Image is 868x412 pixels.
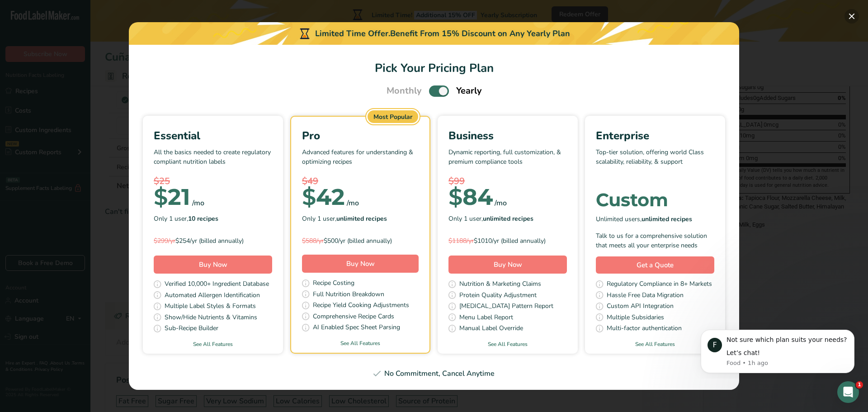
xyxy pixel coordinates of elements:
span: [MEDICAL_DATA] Pattern Report [459,301,553,313]
button: Buy Now [302,255,419,273]
span: Buy Now [494,260,522,269]
b: unlimited recipes [336,214,387,223]
div: $1010/yr (billed annually) [448,236,567,246]
div: /mo [495,198,507,208]
div: $25 [154,175,272,188]
span: Recipe Costing [313,278,354,289]
span: Only 1 user, [154,214,218,223]
div: 42 [302,188,345,206]
a: See All Features [291,339,429,347]
span: Sub-Recipe Builder [165,323,218,335]
div: Pro [302,128,419,144]
span: AI Enabled Spec Sheet Parsing [313,322,400,334]
span: Automated Allergen Identification [165,290,260,302]
span: Buy Now [346,259,375,268]
p: Advanced features for understanding & optimizing recipes [302,147,419,175]
span: $ [302,183,316,211]
span: 1 [856,381,863,388]
span: Multiple Subsidaries [607,313,664,324]
b: unlimited recipes [642,215,692,223]
span: Manual Label Override [459,323,523,335]
span: Only 1 user, [302,214,387,223]
iframe: Intercom notifications message [687,322,868,379]
span: Nutrition & Marketing Claims [459,279,541,290]
span: Hassle Free Data Migration [607,290,684,302]
div: 84 [448,188,493,206]
span: Menu Label Report [459,313,513,324]
div: /mo [192,198,204,208]
span: Recipe Yield Cooking Adjustments [313,300,409,312]
a: Get a Quote [596,256,714,274]
button: Buy Now [154,256,272,274]
div: $99 [448,175,567,188]
span: $1188/yr [448,237,474,245]
div: Enterprise [596,128,714,144]
div: Business [448,128,567,144]
a: See All Features [438,340,578,348]
a: See All Features [585,340,725,348]
div: Essential [154,128,272,144]
span: Yearly [456,84,482,98]
span: $ [154,183,168,211]
b: 10 recipes [188,214,218,223]
div: Talk to us for a comprehensive solution that meets all your enterprise needs [596,231,714,250]
span: $299/yr [154,237,175,245]
div: Benefit From 15% Discount on Any Yearly Plan [390,28,570,40]
span: Buy Now [199,260,227,269]
b: unlimited recipes [483,214,533,223]
p: Dynamic reporting, full customization, & premium compliance tools [448,147,567,175]
span: $588/yr [302,237,324,245]
span: Multi-factor authentication [607,323,682,335]
span: Show/Hide Nutrients & Vitamins [165,313,257,324]
div: Custom [596,191,714,209]
div: 21 [154,188,190,206]
p: Top-tier solution, offering world Class scalability, reliability, & support [596,147,714,175]
h1: Pick Your Pricing Plan [140,59,728,77]
div: $500/yr (billed annually) [302,236,419,246]
span: Regulatory Compliance in 8+ Markets [607,279,712,290]
div: $254/yr (billed annually) [154,236,272,246]
button: Buy Now [448,256,567,274]
div: Most Popular [368,110,418,123]
div: $49 [302,175,419,188]
a: See All Features [143,340,283,348]
div: Limited Time Offer. [129,22,739,45]
span: Protein Quality Adjustment [459,290,537,302]
div: No Commitment, Cancel Anytime [140,368,728,379]
p: All the basics needed to create regulatory compliant nutrition labels [154,147,272,175]
span: Full Nutrition Breakdown [313,289,384,301]
span: Multiple Label Styles & Formats [165,301,256,313]
span: Get a Quote [637,260,674,270]
span: Custom API Integration [607,301,674,313]
div: /mo [347,198,359,208]
iframe: Intercom live chat [837,381,859,403]
span: Unlimited users, [596,214,692,224]
span: Verified 10,000+ Ingredient Database [165,279,269,290]
span: Monthly [387,84,422,98]
span: $ [448,183,462,211]
span: Comprehensive Recipe Cards [313,312,394,323]
span: Only 1 user, [448,214,533,223]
